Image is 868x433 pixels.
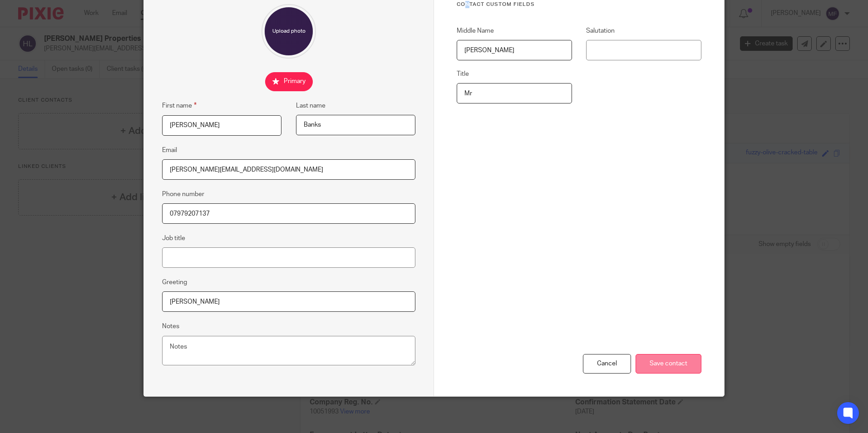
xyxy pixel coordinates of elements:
label: Phone number [162,190,204,199]
label: Middle Name [457,26,572,35]
label: Job title [162,234,185,243]
label: Salutation [586,26,701,35]
label: Email [162,146,177,155]
div: Cancel [583,354,631,374]
h3: Contact Custom fields [457,1,701,8]
label: Greeting [162,278,187,287]
label: First name [162,100,197,111]
input: Save contact [636,354,701,374]
label: Notes [162,322,179,331]
label: Last name [296,101,325,110]
label: Title [457,69,572,79]
input: e.g. Dear Mrs. Appleseed or Hi Sam [162,291,415,312]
